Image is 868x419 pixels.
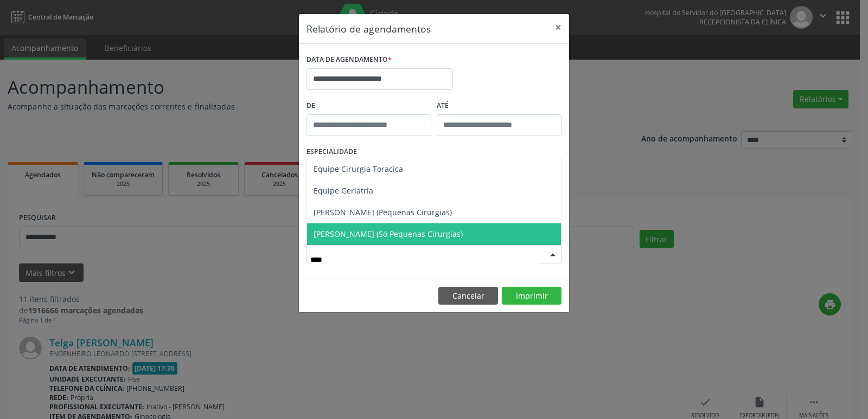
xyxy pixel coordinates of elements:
[314,229,463,239] span: [PERSON_NAME] (Só Pequenas Cirurgias)
[438,287,498,305] button: Cancelar
[307,22,431,36] h5: Relatório de agendamentos
[314,207,452,217] span: [PERSON_NAME] (Pequenas Cirurgias)
[437,98,561,114] label: ATÉ
[547,14,569,41] button: Close
[502,287,561,305] button: Imprimir
[314,164,403,174] span: Equipe Cirurgia Toracica
[314,185,373,196] span: Equipe Geriatria
[307,51,392,68] label: DATA DE AGENDAMENTO
[307,98,431,114] label: De
[307,144,357,160] label: ESPECIALIDADE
